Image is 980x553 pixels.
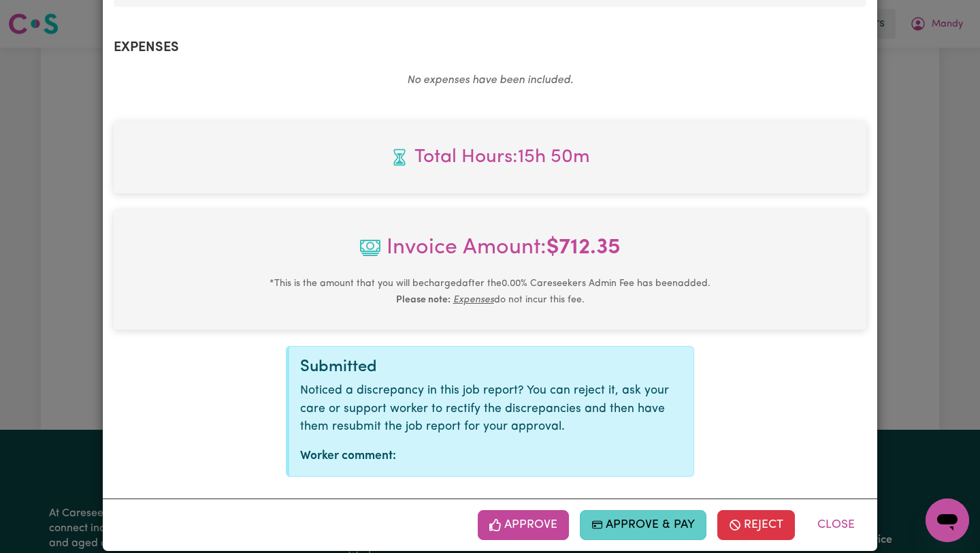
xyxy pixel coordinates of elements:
[546,237,621,259] b: $ 712.35
[453,295,494,305] u: Expenses
[114,39,866,56] h2: Expenses
[300,359,377,375] span: Submitted
[580,510,707,540] button: Approve & Pay
[407,75,573,86] em: No expenses have been included.
[478,510,569,540] button: Approve
[926,499,969,542] iframe: Button to launch messaging window
[396,295,451,305] b: Please note:
[300,450,396,462] strong: Worker comment:
[125,232,855,275] span: Invoice Amount:
[125,143,855,172] span: Total hours worked: 15 hours 50 minutes
[269,279,710,305] small: This is the amount that you will be charged after the 0.00 % Careseekers Admin Fee has been added...
[806,510,866,540] button: Close
[300,382,683,436] p: Noticed a discrepancy in this job report? You can reject it, ask your care or support worker to r...
[717,510,795,540] button: Reject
